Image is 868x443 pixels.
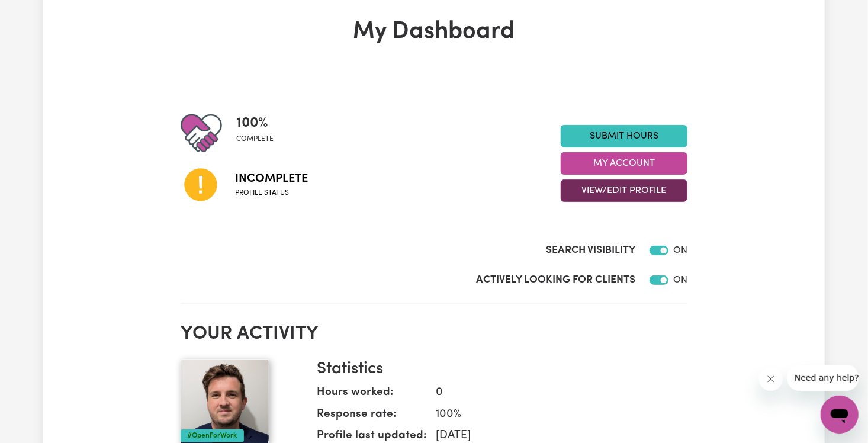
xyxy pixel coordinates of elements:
h3: Statistics [317,359,678,380]
dd: 100 % [426,406,678,423]
label: Search Visibility [546,243,635,258]
span: complete [236,134,274,145]
dd: 0 [426,384,678,402]
h1: My Dashboard [181,18,687,46]
dt: Response rate: [317,406,426,428]
button: View/Edit Profile [561,179,687,202]
iframe: Button to launch messaging window [821,396,859,434]
span: 100 % [236,113,274,134]
span: ON [673,275,687,285]
span: Incomplete [235,170,308,188]
iframe: Message from company [787,365,859,391]
h2: Your activity [181,323,687,345]
a: Submit Hours [561,125,687,147]
span: Profile status [235,188,308,198]
label: Actively Looking for Clients [476,272,635,288]
div: #OpenForWork [181,429,244,442]
dt: Hours worked: [317,384,426,406]
div: Profile completeness: 100% [236,113,283,154]
span: ON [673,246,687,255]
span: Need any help? [7,8,72,18]
iframe: Close message [759,367,783,391]
button: My Account [561,152,687,175]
